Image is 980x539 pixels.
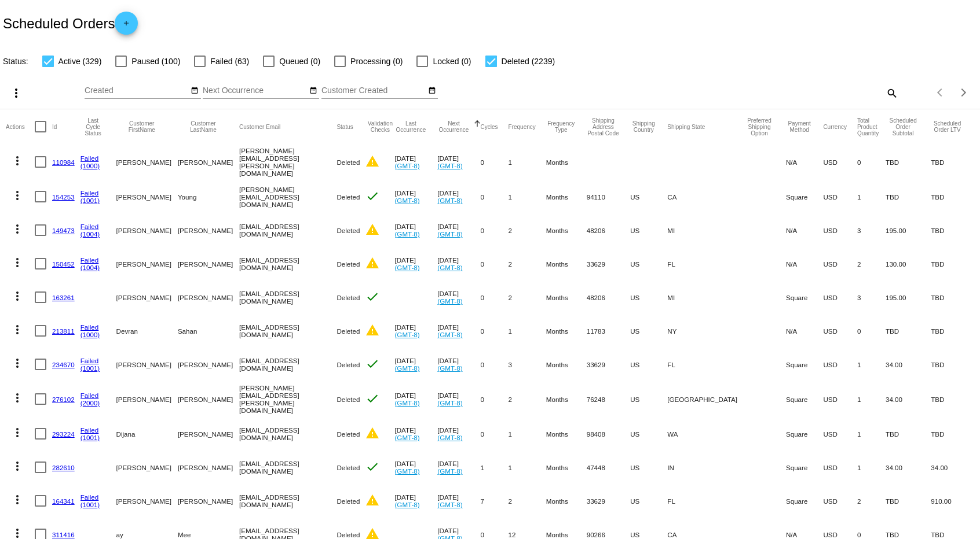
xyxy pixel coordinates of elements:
[823,451,857,484] mat-cell: USD
[481,144,509,180] mat-cell: 0
[52,123,57,130] button: Change sorting for Id
[239,314,337,348] mat-cell: [EMAIL_ADDRESS][DOMAIN_NAME]
[481,314,509,348] mat-cell: 0
[931,314,974,348] mat-cell: TBD
[10,459,24,473] mat-icon: more_vert
[437,451,480,484] mat-cell: [DATE]
[433,54,471,68] span: Locked (0)
[395,381,438,417] mat-cell: [DATE]
[9,86,23,100] mat-icon: more_vert
[481,180,509,213] mat-cell: 0
[823,144,857,180] mat-cell: USD
[437,348,480,381] mat-cell: [DATE]
[931,280,974,314] mat-cell: TBD
[116,451,178,484] mat-cell: [PERSON_NAME]
[437,180,480,213] mat-cell: [DATE]
[10,356,24,370] mat-icon: more_vert
[437,331,462,338] a: (GMT-8)
[509,348,546,381] mat-cell: 3
[10,391,24,405] mat-icon: more_vert
[823,381,857,417] mat-cell: USD
[786,280,823,314] mat-cell: Square
[81,493,99,501] a: Failed
[10,154,24,168] mat-icon: more_vert
[395,314,438,348] mat-cell: [DATE]
[52,158,75,166] a: 110984
[10,222,24,236] mat-icon: more_vert
[630,213,667,247] mat-cell: US
[823,123,847,130] button: Change sorting for CurrencyIso
[509,123,536,130] button: Change sorting for Frequency
[509,247,546,280] mat-cell: 2
[239,451,337,484] mat-cell: [EMAIL_ADDRESS][DOMAIN_NAME]
[178,348,239,381] mat-cell: [PERSON_NAME]
[437,364,462,372] a: (GMT-8)
[823,180,857,213] mat-cell: USD
[509,180,546,213] mat-cell: 1
[886,213,931,247] mat-cell: 195.00
[116,417,178,451] mat-cell: Dijana
[52,260,75,268] a: 150452
[587,451,630,484] mat-cell: 47448
[81,399,100,407] a: (2000)
[178,213,239,247] mat-cell: [PERSON_NAME]
[886,451,931,484] mat-cell: 34.00
[587,180,630,213] mat-cell: 94110
[178,381,239,417] mat-cell: [PERSON_NAME]
[239,381,337,417] mat-cell: [PERSON_NAME][EMAIL_ADDRESS][PERSON_NAME][DOMAIN_NAME]
[546,247,587,280] mat-cell: Months
[365,256,379,270] mat-icon: warning
[395,399,420,407] a: (GMT-8)
[786,120,813,133] button: Change sorting for PaymentMethod.Type
[630,314,667,348] mat-cell: US
[10,256,24,269] mat-icon: more_vert
[931,180,974,213] mat-cell: TBD
[546,144,587,180] mat-cell: Months
[116,314,178,348] mat-cell: Devran
[437,197,462,204] a: (GMT-8)
[116,484,178,518] mat-cell: [PERSON_NAME]
[667,417,743,451] mat-cell: WA
[931,381,974,417] mat-cell: TBD
[437,467,462,475] a: (GMT-8)
[239,144,337,180] mat-cell: [PERSON_NAME][EMAIL_ADDRESS][PERSON_NAME][DOMAIN_NAME]
[395,467,420,475] a: (GMT-8)
[437,264,462,271] a: (GMT-8)
[481,484,509,518] mat-cell: 7
[81,189,99,197] a: Failed
[886,144,931,180] mat-cell: TBD
[3,12,138,35] h2: Scheduled Orders
[857,381,886,417] mat-cell: 1
[509,484,546,518] mat-cell: 2
[437,297,462,305] a: (GMT-8)
[823,247,857,280] mat-cell: USD
[857,451,886,484] mat-cell: 1
[239,180,337,213] mat-cell: [PERSON_NAME][EMAIL_ADDRESS][DOMAIN_NAME]
[886,417,931,451] mat-cell: TBD
[337,158,360,166] span: Deleted
[52,396,75,403] a: 276102
[81,256,99,264] a: Failed
[481,247,509,280] mat-cell: 0
[365,109,394,144] mat-header-cell: Validation Checks
[10,289,24,303] mat-icon: more_vert
[395,144,438,180] mat-cell: [DATE]
[546,417,587,451] mat-cell: Months
[667,381,743,417] mat-cell: [GEOGRAPHIC_DATA]
[6,109,35,144] mat-header-cell: Actions
[178,247,239,280] mat-cell: [PERSON_NAME]
[587,348,630,381] mat-cell: 33629
[437,501,462,508] a: (GMT-8)
[191,86,199,95] mat-icon: date_range
[509,314,546,348] mat-cell: 1
[546,451,587,484] mat-cell: Months
[786,314,823,348] mat-cell: N/A
[786,417,823,451] mat-cell: Square
[630,417,667,451] mat-cell: US
[546,381,587,417] mat-cell: Months
[437,484,480,518] mat-cell: [DATE]
[119,19,133,33] mat-icon: add
[428,86,436,95] mat-icon: date_range
[886,381,931,417] mat-cell: 34.00
[786,213,823,247] mat-cell: N/A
